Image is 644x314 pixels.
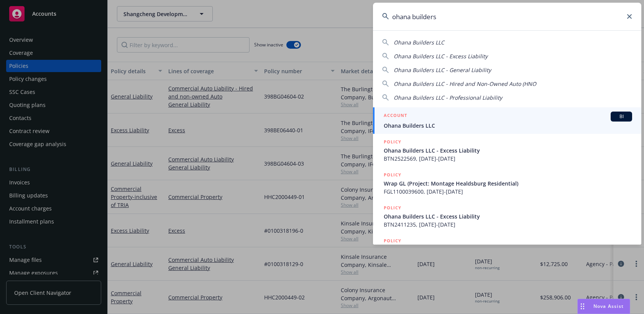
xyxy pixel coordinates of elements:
[384,204,401,212] h5: POLICY
[373,134,641,167] a: POLICYOhana Builders LLC - Excess LiabilityBTN2522569, [DATE]-[DATE]
[394,94,502,101] span: Ohana Builders LLC - Professional Liability
[373,3,641,30] input: Search...
[384,237,401,245] h5: POLICY
[578,299,587,314] div: Drag to move
[577,299,630,314] button: Nova Assist
[384,187,632,196] span: FGL1100039600, [DATE]-[DATE]
[384,146,632,155] span: Ohana Builders LLC - Excess Liability
[394,53,488,60] span: Ohana Builders LLC - Excess Liability
[373,107,641,134] a: ACCOUNTBIOhana Builders LLC
[384,155,632,163] span: BTN2522569, [DATE]-[DATE]
[384,138,401,146] h5: POLICY
[384,112,407,121] h5: ACCOUNT
[384,212,632,220] span: Ohana Builders LLC - Excess Liability
[593,303,624,309] span: Nova Assist
[614,113,629,120] span: BI
[384,220,632,229] span: BTN2411235, [DATE]-[DATE]
[394,80,536,87] span: Ohana Builders LLC - Hired and Non-Owned Auto (HNO
[384,171,401,179] h5: POLICY
[394,66,491,74] span: Ohana Builders LLC - General Liability
[384,122,632,130] span: Ohana Builders LLC
[394,39,444,46] span: Ohana Builders LLC
[373,167,641,200] a: POLICYWrap GL (Project: Montage Healdsburg Residential)FGL1100039600, [DATE]-[DATE]
[373,200,641,233] a: POLICYOhana Builders LLC - Excess LiabilityBTN2411235, [DATE]-[DATE]
[373,233,641,266] a: POLICY
[384,179,632,187] span: Wrap GL (Project: Montage Healdsburg Residential)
